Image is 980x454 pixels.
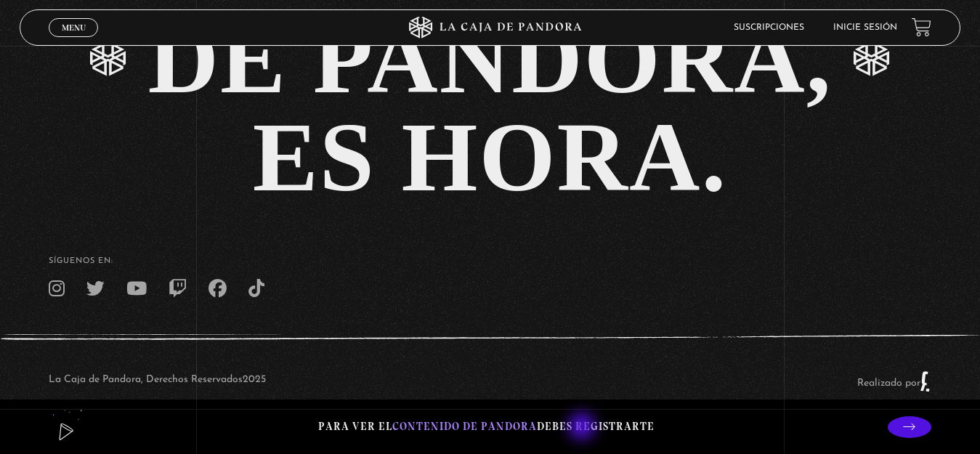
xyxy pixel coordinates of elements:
[49,257,931,265] h4: SÍguenos en:
[392,420,537,433] span: contenido de Pandora
[62,23,86,32] span: Menu
[57,35,91,45] span: Cerrar
[833,23,897,32] a: Inicie sesión
[857,378,931,389] a: Realizado por
[734,23,804,32] a: Suscripciones
[912,17,931,37] a: View your shopping cart
[49,370,266,392] p: La Caja de Pandora, Derechos Reservados 2025
[318,417,655,437] p: Para ver el debes registrarte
